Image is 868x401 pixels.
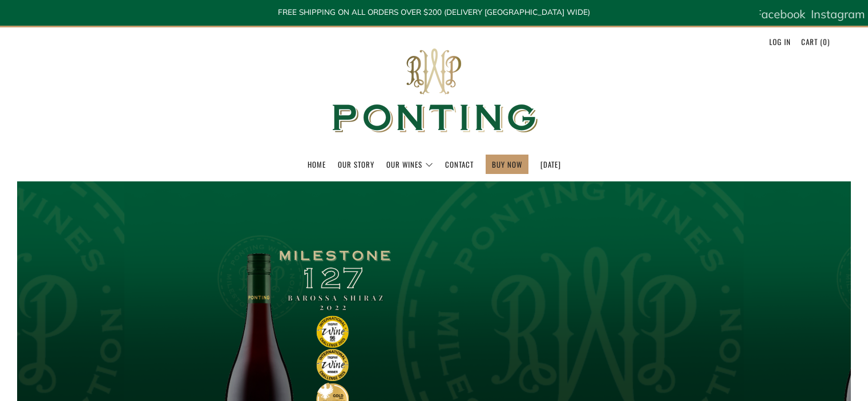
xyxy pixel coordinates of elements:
[320,27,548,155] img: Ponting Wines
[769,33,791,51] a: Log in
[811,3,865,26] a: Instagram
[801,33,830,51] a: Cart (0)
[811,7,865,21] span: Instagram
[492,155,522,173] a: BUY NOW
[338,155,374,173] a: Our Story
[755,7,805,21] span: Facebook
[755,3,805,26] a: Facebook
[823,36,827,47] span: 0
[445,155,474,173] a: Contact
[308,155,326,173] a: Home
[540,155,561,173] a: [DATE]
[386,155,433,173] a: Our Wines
